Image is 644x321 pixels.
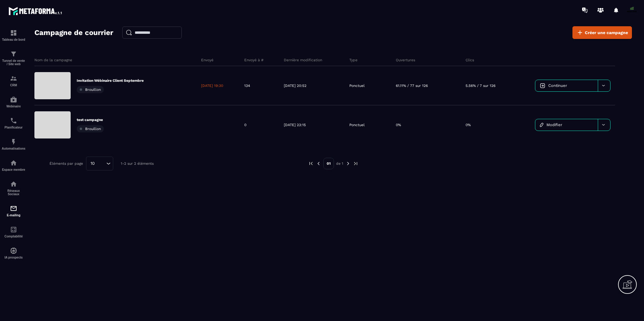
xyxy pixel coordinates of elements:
[10,247,17,254] img: automations
[34,27,113,39] h2: Campagne de courrier
[50,161,83,166] p: Éléments par page
[349,58,357,62] p: Type
[2,189,26,196] p: Réseaux Sociaux
[10,96,17,103] img: automations
[10,117,17,124] img: scheduler
[10,226,17,233] img: accountant
[244,122,246,127] p: 0
[284,122,306,127] p: [DATE] 23:15
[77,117,104,122] p: test campagne
[201,58,213,62] p: Envoyé
[2,38,26,41] p: Tableau de bord
[2,70,26,91] a: formationformationCRM
[2,168,26,171] p: Espace membre
[121,161,154,166] p: 1-2 sur 2 éléments
[2,176,26,200] a: social-networksocial-networkRéseaux Sociaux
[10,138,17,145] img: automations
[284,83,306,88] p: [DATE] 20:52
[540,83,545,88] img: icon
[10,159,17,167] img: automations
[2,256,26,259] p: IA prospects
[466,122,471,127] p: 0%
[2,235,26,238] p: Comptabilité
[2,200,26,221] a: emailemailE-mailing
[548,83,567,88] span: Continuer
[2,46,26,70] a: formationformationTunnel de vente / Site web
[244,58,264,62] p: Envoyé à #
[10,180,17,188] img: social-network
[2,221,26,243] a: accountantaccountantComptabilité
[349,83,365,88] p: Ponctuel
[396,58,415,62] p: Ouvertures
[2,214,26,217] p: E-mailing
[85,87,101,92] span: Brouillon
[2,126,26,129] p: Planificateur
[2,59,26,66] p: Tunnel de vente / Site web
[535,119,598,131] a: Modifier
[244,83,250,88] p: 134
[2,155,26,176] a: automationsautomationsEspace membre
[396,122,401,127] p: 0%
[10,205,17,212] img: email
[86,157,113,170] div: Search for option
[2,134,26,155] a: automationsautomationsAutomatisations
[88,160,97,167] span: 10
[2,91,26,113] a: automationsautomationsWebinaire
[2,105,26,108] p: Webinaire
[466,58,474,62] p: Clics
[466,83,495,88] p: 5.56% / 7 sur 126
[2,147,26,150] p: Automatisations
[10,75,17,82] img: formation
[2,25,26,46] a: formationformationTableau de bord
[316,161,321,166] img: prev
[77,78,144,83] p: Invitation Wébinaire Client Septembre
[201,83,223,88] p: [DATE] 19:30
[10,29,17,37] img: formation
[2,84,26,87] p: CRM
[10,50,17,58] img: formation
[572,26,632,39] a: Créer une campagne
[8,5,63,16] img: logo
[85,127,101,131] span: Brouillon
[336,161,343,166] p: de 1
[396,83,428,88] p: 61.11% / 77 sur 126
[345,161,351,166] img: next
[323,158,334,169] p: 01
[353,161,358,166] img: next
[535,80,598,91] a: Continuer
[97,160,105,167] input: Search for option
[308,161,314,166] img: prev
[540,123,543,127] img: icon
[349,122,365,127] p: Ponctuel
[34,58,72,62] p: Nom de la campagne
[546,122,562,127] span: Modifier
[585,30,628,36] span: Créer une campagne
[284,58,322,62] p: Dernière modification
[2,113,26,134] a: schedulerschedulerPlanificateur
